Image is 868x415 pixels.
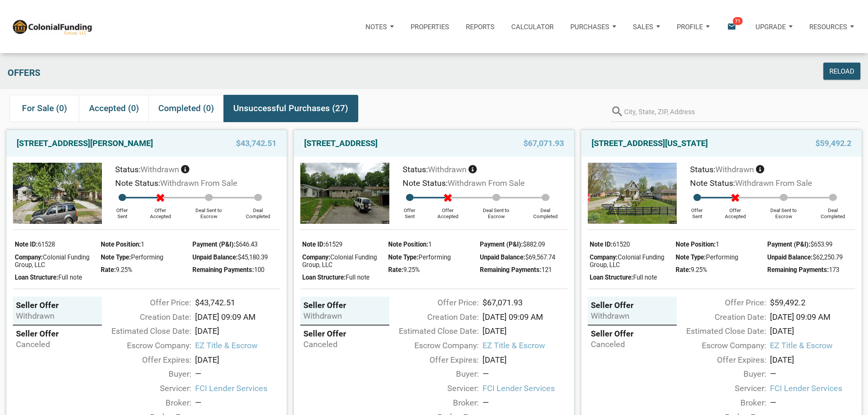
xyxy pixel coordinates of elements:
div: Broker: [98,397,191,409]
div: Seller Offer [16,329,99,339]
div: Seller Offer [303,329,386,339]
span: Status: [115,165,141,174]
span: FCI Lender Services [770,382,856,395]
p: Sales [633,23,653,31]
div: Deal Sent to Escrow [470,201,523,220]
span: $62,250.79 [813,253,843,261]
div: Buyer: [386,368,479,380]
div: Deal Completed [236,201,280,220]
div: Accepted (0) [79,95,148,122]
span: 173 [829,266,839,274]
p: Notes [365,23,387,31]
div: $43,742.51 [191,297,284,309]
span: Unsuccessful Purchases (27) [233,102,348,115]
span: Note Status: [690,178,735,188]
span: FCI Lender Services [195,382,281,395]
div: Buyer: [673,368,766,380]
img: 571771 [13,163,102,223]
a: Profile [668,10,718,43]
span: Full note [346,274,370,281]
div: Broker: [386,397,479,409]
div: Offer Price: [386,297,479,309]
div: Deal Sent to Escrow [757,201,810,220]
div: Deal Completed [810,201,855,220]
span: Colonial Funding Group, LLC [590,253,664,269]
div: [DATE] 09:09 AM [191,311,284,324]
div: Seller Offer [591,329,674,339]
span: 1 [428,241,432,248]
button: Resources [801,13,862,40]
p: Purchases [570,23,609,31]
span: Note ID: [302,241,325,248]
div: Seller Offer [16,300,99,311]
div: [DATE] [479,354,572,366]
div: Reload [829,66,854,76]
span: Remaining Payments: [480,266,542,274]
button: Upgrade [747,13,801,40]
a: Notes [357,10,402,43]
span: Unpaid Balance: [767,253,813,261]
span: Rate: [388,266,403,274]
div: Completed (0) [148,95,223,122]
p: Calculator [511,23,554,31]
span: EZ Title & Escrow [770,340,856,352]
span: FCI Lender Services [482,382,568,395]
span: Withdrawn from Sale [735,178,812,188]
span: 100 [254,266,264,274]
span: Full note [58,274,82,281]
div: Offer Sent [106,201,139,220]
div: Offers [4,63,649,80]
span: $646.43 [236,241,258,248]
div: Offer Expires: [386,354,479,366]
button: email71 [718,10,747,43]
img: 571822 [300,163,390,223]
div: — [770,397,856,409]
div: Estimated Close Date: [98,325,191,338]
div: Deal Completed [523,201,568,220]
span: Colonial Funding Group, LLC [302,253,377,269]
p: Properties [411,23,449,31]
div: withdrawn [303,311,386,321]
div: Escrow Company: [386,340,479,352]
button: Sales [624,13,668,40]
div: [DATE] [766,354,859,366]
span: Accepted (0) [89,102,139,115]
div: Creation Date: [98,311,191,324]
div: Creation Date: [386,311,479,324]
span: Loan Structure: [590,274,633,281]
button: Notes [357,13,402,40]
span: 121 [542,266,552,274]
span: EZ Title & Escrow [195,340,281,352]
div: [DATE] 09:09 AM [479,311,572,324]
div: Unsuccessful Purchases (27) [223,95,358,122]
span: 61520 [613,241,630,248]
div: Deal Sent to Escrow [182,201,236,220]
div: Estimated Close Date: [673,325,766,338]
div: [DATE] [766,325,859,338]
a: Properties [402,10,457,43]
span: Withdrawn from Sale [448,178,525,188]
span: Company: [15,253,43,261]
button: Purchases [562,13,624,40]
span: Status: [403,165,428,174]
span: Rate: [676,266,691,274]
div: — [482,397,568,409]
span: Note Position: [101,241,141,248]
div: withdrawn [16,311,99,321]
span: Payment (P&I): [767,241,810,248]
div: Escrow Company: [673,340,766,352]
span: Note Status: [403,178,448,188]
div: $67,071.93 [479,297,572,309]
div: canceled [303,339,386,350]
span: Performing [706,253,738,261]
div: Seller Offer [591,300,674,311]
span: Loan Structure: [15,274,58,281]
span: Payment (P&I): [192,241,236,248]
span: EZ Title & Escrow [482,340,568,352]
a: Sales [624,10,668,43]
a: [STREET_ADDRESS][PERSON_NAME] [17,137,153,150]
div: Offer Price: [673,297,766,309]
button: Reports [457,10,503,43]
span: Status: [690,165,715,174]
p: Resources [809,23,847,31]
